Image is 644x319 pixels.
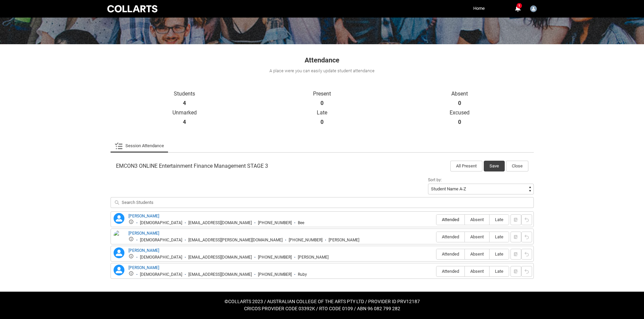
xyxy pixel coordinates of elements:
[517,3,522,8] span: 1
[110,68,534,74] div: A place were you can easily update student attendance
[116,163,268,169] span: EMCON3 ONLINE Entertainment Finance Management STAGE 3
[115,139,164,153] a: Session Attendance
[530,5,537,12] img: Faculty.pweber
[128,248,159,253] a: [PERSON_NAME]
[521,214,532,225] button: Reset
[428,178,442,182] span: Sort by:
[391,109,528,116] p: Excused
[458,119,461,126] strong: 0
[514,5,522,13] button: 1
[506,161,528,171] button: Close
[436,234,464,239] span: Attended
[188,272,252,277] div: [EMAIL_ADDRESS][DOMAIN_NAME]
[188,238,283,243] div: [EMAIL_ADDRESS][PERSON_NAME][DOMAIN_NAME]
[128,214,159,218] a: [PERSON_NAME]
[253,109,391,116] p: Late
[391,90,528,97] p: Absent
[128,231,159,236] a: [PERSON_NAME]
[472,3,486,14] a: Home
[188,220,252,225] div: [EMAIL_ADDRESS][DOMAIN_NAME]
[436,251,464,257] span: Attended
[140,238,182,243] div: [DEMOGRAPHIC_DATA]
[116,109,254,116] p: Unmarked
[521,249,532,260] button: Reset
[465,251,489,257] span: Absent
[465,217,489,222] span: Absent
[114,230,124,245] img: Charlie Binstock
[521,232,532,242] button: Reset
[484,161,505,171] button: Save
[258,255,292,260] div: [PHONE_NUMBER]
[298,220,304,225] div: Bee
[253,90,391,97] p: Present
[320,100,324,107] strong: 0
[140,220,182,225] div: [DEMOGRAPHIC_DATA]
[450,161,482,171] button: All Present
[140,272,182,277] div: [DEMOGRAPHIC_DATA]
[490,251,509,257] span: Late
[289,238,323,243] div: [PHONE_NUMBER]
[298,255,329,260] div: [PERSON_NAME]
[305,56,339,64] span: Attendance
[298,272,307,277] div: Ruby
[329,238,359,243] div: [PERSON_NAME]
[436,269,464,274] span: Attended
[111,139,168,153] li: Session Attendance
[465,269,489,274] span: Absent
[458,100,461,107] strong: 0
[490,269,509,274] span: Late
[111,197,534,208] input: Search Students
[528,3,539,14] button: User Profile Faculty.pweber
[116,90,254,97] p: Students
[114,213,124,224] lightning-icon: Brenna Richter
[140,255,182,260] div: [DEMOGRAPHIC_DATA]
[490,234,509,239] span: Late
[465,234,489,239] span: Absent
[258,220,292,225] div: [PHONE_NUMBER]
[521,266,532,277] button: Reset
[183,119,186,126] strong: 4
[128,265,159,270] a: [PERSON_NAME]
[490,217,509,222] span: Late
[258,272,292,277] div: [PHONE_NUMBER]
[114,265,124,275] lightning-icon: Ruby Studley
[188,255,252,260] div: [EMAIL_ADDRESS][DOMAIN_NAME]
[436,217,464,222] span: Attended
[114,247,124,258] lightning-icon: Neola Thomas
[320,119,324,126] strong: 0
[183,100,186,107] strong: 4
